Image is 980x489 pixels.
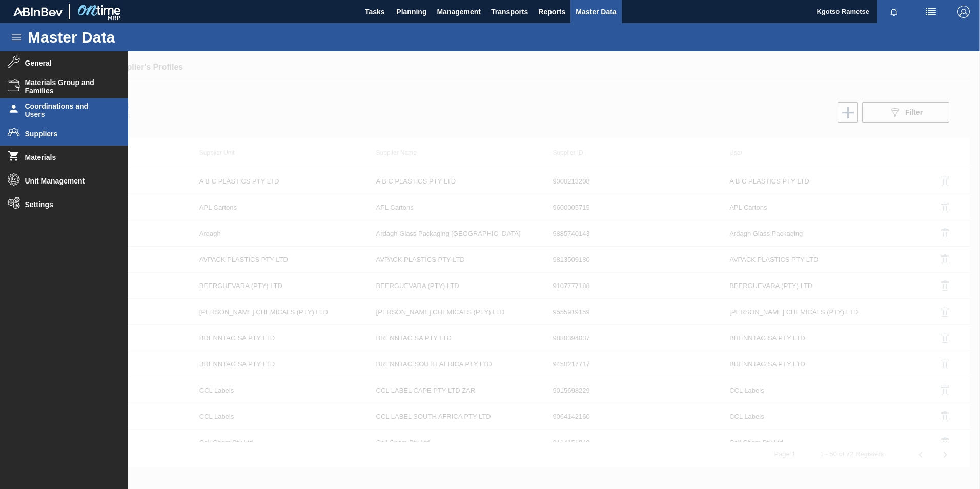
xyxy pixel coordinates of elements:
[25,102,110,118] span: Coordinations and Users
[396,6,426,18] span: Planning
[25,59,110,67] span: General
[491,6,528,18] span: Transports
[576,6,616,18] span: Master Data
[25,200,110,209] span: Settings
[437,6,481,18] span: Management
[538,6,565,18] span: Reports
[25,153,110,161] span: Materials
[13,7,63,16] img: TNhmsLtSVTkK8tSr43FrP2fwEKptu5GPRR3wAAAABJRU5ErkJggg==
[25,177,110,185] span: Unit Management
[25,78,110,95] span: Materials Group and Families
[363,6,386,18] span: Tasks
[925,6,937,18] img: userActions
[877,5,910,19] button: Notifications
[25,130,110,138] span: Suppliers
[957,6,970,18] img: Logout
[28,31,210,43] h1: Master Data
